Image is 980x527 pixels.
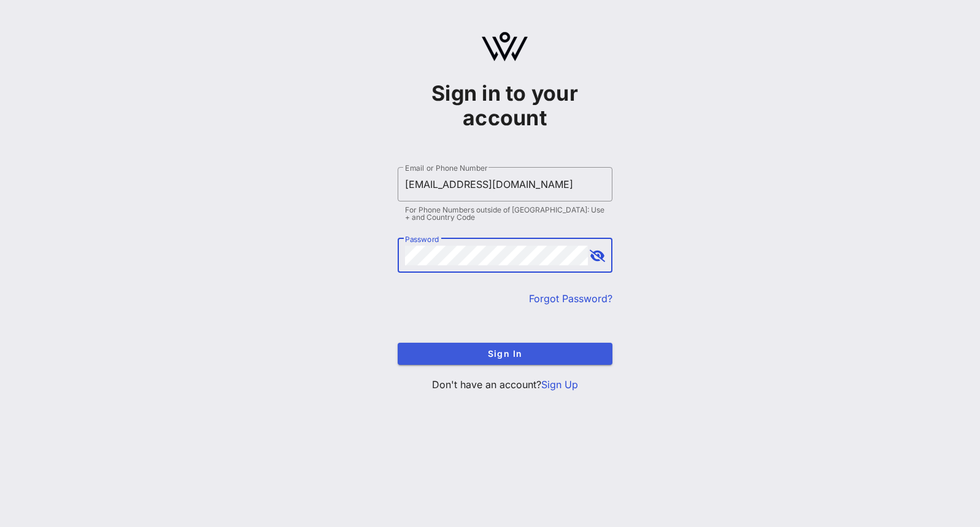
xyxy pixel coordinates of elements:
[398,81,612,130] h1: Sign in to your account
[398,343,612,365] button: Sign In
[407,348,603,359] span: Sign In
[405,206,605,221] div: For Phone Numbers outside of [GEOGRAPHIC_DATA]: Use + and Country Code
[405,235,439,244] label: Password
[482,32,528,61] img: logo.svg
[590,250,605,262] button: append icon
[541,378,578,391] a: Sign Up
[405,163,487,173] label: Email or Phone Number
[529,292,612,305] a: Forgot Password?
[398,377,612,392] p: Don't have an account?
